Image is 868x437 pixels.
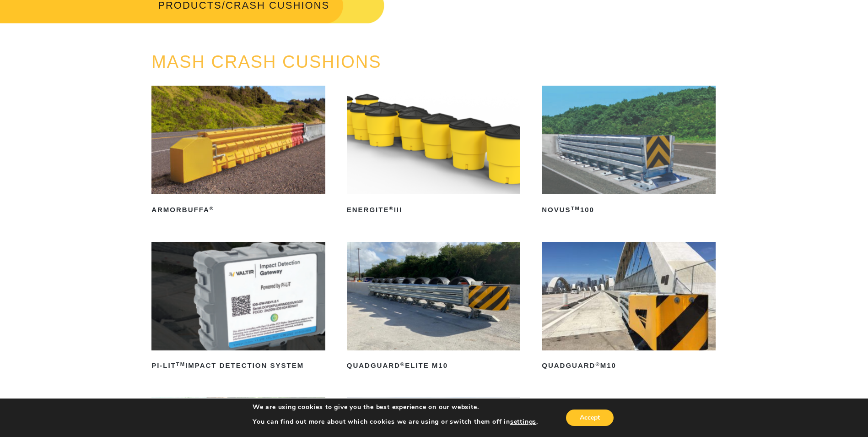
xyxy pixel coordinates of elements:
h2: NOVUS 100 [542,202,716,217]
a: ENERGITE®III [347,86,521,217]
sup: ® [400,361,405,367]
sup: ® [595,361,600,367]
h2: ENERGITE III [347,202,521,217]
sup: ® [210,206,214,211]
sup: TM [176,361,185,367]
h2: QuadGuard M10 [542,359,716,373]
h2: ArmorBuffa [151,202,325,217]
button: Accept [566,410,614,426]
button: settings [510,418,536,426]
p: We are using cookies to give you the best experience on our website. [253,403,538,411]
a: QuadGuard®Elite M10 [347,242,521,373]
p: You can find out more about which cookies we are using or switch them off in . [253,418,538,426]
h2: PI-LIT Impact Detection System [151,359,325,373]
a: NOVUSTM100 [542,86,716,217]
a: PI-LITTMImpact Detection System [151,242,325,373]
a: MASH CRASH CUSHIONS [151,52,382,71]
a: QuadGuard®M10 [542,242,716,373]
sup: ® [389,206,394,211]
h2: QuadGuard Elite M10 [347,359,521,373]
sup: TM [571,206,580,211]
a: ArmorBuffa® [151,86,325,217]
